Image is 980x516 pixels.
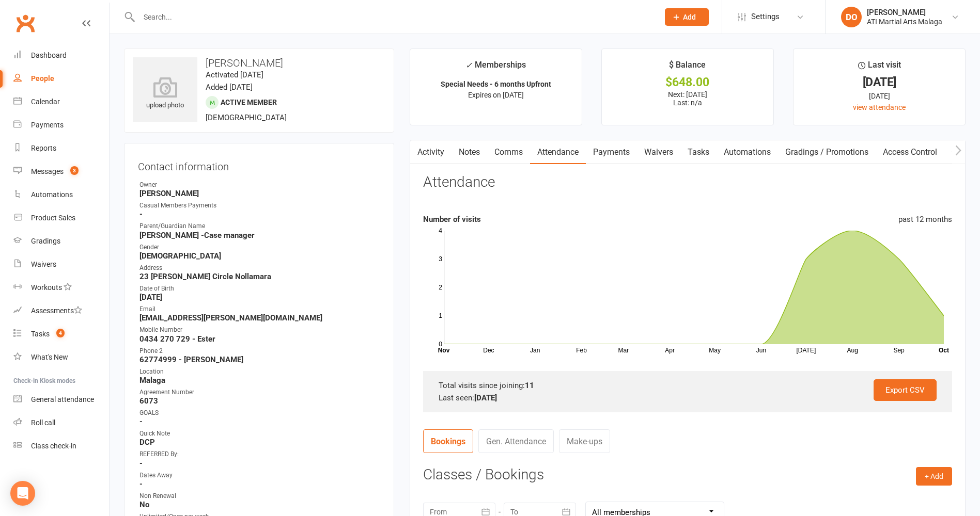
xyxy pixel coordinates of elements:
[139,376,380,385] strong: Malaga
[206,70,263,79] time: Activated [DATE]
[803,77,956,88] div: [DATE]
[31,121,64,129] div: Payments
[31,237,60,245] div: Gradings
[139,263,380,273] div: Address
[13,299,109,322] a: Assessments
[439,392,937,404] div: Last seen:
[139,221,380,231] div: Parent/Guardian Name
[916,467,952,486] button: + Add
[441,80,551,88] strong: Special Needs - 6 months Upfront
[13,137,109,160] a: Reports
[867,8,942,17] div: [PERSON_NAME]
[13,411,109,434] a: Roll call
[139,313,380,322] strong: [EMAIL_ADDRESS][PERSON_NAME][DOMAIN_NAME]
[31,353,68,361] div: What's New
[139,346,380,356] div: Phone 2
[867,17,942,26] div: ATI Martial Arts Malaga
[139,231,380,240] strong: [PERSON_NAME] -Case manager
[13,322,109,346] a: Tasks 4
[139,293,380,302] strong: [DATE]
[525,381,534,390] strong: 11
[611,90,764,107] p: Next: [DATE] Last: n/a
[13,388,109,411] a: General attendance kiosk mode
[139,189,380,198] strong: [PERSON_NAME]
[13,160,109,183] a: Messages 3
[778,140,876,164] a: Gradings / Promotions
[13,230,109,253] a: Gradings
[31,260,56,268] div: Waivers
[133,57,385,69] h3: [PERSON_NAME]
[876,140,944,164] a: Access Control
[31,307,82,315] div: Assessments
[803,90,956,102] div: [DATE]
[139,334,380,344] strong: 0434 270 729 - Ester
[423,215,481,224] strong: Number of visits
[56,329,65,337] span: 4
[858,58,901,77] div: Last visit
[139,396,380,406] strong: 6073
[559,429,610,453] a: Make-ups
[12,10,38,36] a: Clubworx
[683,13,696,21] span: Add
[13,90,109,114] a: Calendar
[139,459,380,468] strong: -
[139,417,380,426] strong: -
[139,304,380,314] div: Email
[841,7,862,27] div: DO
[31,442,76,450] div: Class check-in
[31,418,55,427] div: Roll call
[139,429,380,439] div: Quick Note
[898,213,952,225] div: past 12 months
[139,251,380,261] strong: [DEMOGRAPHIC_DATA]
[423,467,952,483] h3: Classes / Bookings
[13,183,109,206] a: Automations
[31,74,54,83] div: People
[487,140,530,164] a: Comms
[31,144,56,152] div: Reports
[637,140,680,164] a: Waivers
[31,98,60,106] div: Calendar
[136,10,651,24] input: Search...
[611,77,764,88] div: $648.00
[139,438,380,447] strong: DCP
[423,429,473,453] a: Bookings
[139,408,380,418] div: GOALS
[139,180,380,190] div: Owner
[13,206,109,230] a: Product Sales
[13,434,109,458] a: Class kiosk mode
[586,140,637,164] a: Payments
[139,272,380,281] strong: 23 [PERSON_NAME] Circle Nollamara
[139,325,380,335] div: Mobile Number
[13,44,109,67] a: Dashboard
[139,284,380,294] div: Date of Birth
[853,103,906,111] a: view attendance
[139,209,380,219] strong: -
[139,355,380,364] strong: 62774999 - [PERSON_NAME]
[717,140,778,164] a: Automations
[452,140,487,164] a: Notes
[465,58,526,77] div: Memberships
[13,253,109,276] a: Waivers
[13,346,109,369] a: What's New
[139,500,380,509] strong: No
[669,58,706,77] div: $ Balance
[751,5,780,28] span: Settings
[139,388,380,397] div: Agreement Number
[439,379,937,392] div: Total visits since joining:
[139,201,380,211] div: Casual Members Payments
[206,113,287,122] span: [DEMOGRAPHIC_DATA]
[13,276,109,299] a: Workouts
[139,449,380,459] div: REFERRED By:
[31,167,64,175] div: Messages
[139,243,380,252] div: Gender
[665,8,709,26] button: Add
[478,429,554,453] a: Gen. Attendance
[139,471,380,480] div: Dates Away
[13,67,109,90] a: People
[221,98,277,106] span: Active member
[474,393,497,402] strong: [DATE]
[13,114,109,137] a: Payments
[468,91,524,99] span: Expires on [DATE]
[874,379,937,401] a: Export CSV
[31,395,94,404] div: General attendance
